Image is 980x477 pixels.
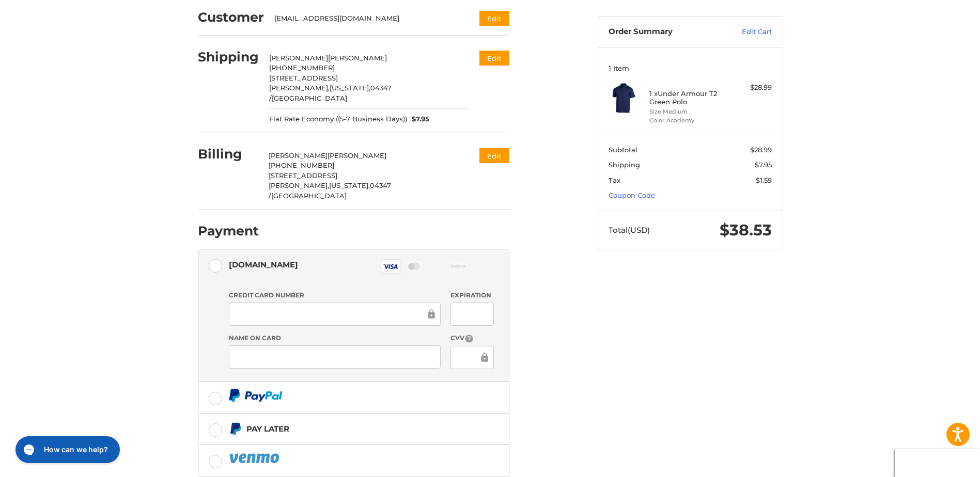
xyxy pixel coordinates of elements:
[328,54,387,62] span: [PERSON_NAME]
[720,220,772,240] span: $38.53
[269,181,329,189] span: [PERSON_NAME],
[229,389,283,402] img: PayPal icon
[229,291,441,300] label: Credit Card Number
[450,333,493,343] label: CVV
[755,161,772,169] span: $7.95
[271,192,347,200] span: [GEOGRAPHIC_DATA]
[269,181,391,200] span: 04347 /
[609,176,620,184] span: Tax
[895,449,980,477] iframe: Google Customer Reviews
[269,151,328,160] span: [PERSON_NAME]
[229,452,282,465] img: PayPal icon
[229,422,242,435] img: Pay Later icon
[198,49,259,65] h2: Shipping
[269,84,330,92] span: [PERSON_NAME],
[609,27,720,37] h3: Order Summary
[649,107,728,116] li: Size Medium
[479,51,509,66] button: Edit
[649,116,728,125] li: Color Academy
[269,54,328,62] span: [PERSON_NAME]
[10,433,123,467] iframe: Gorgias live chat messenger
[269,84,392,102] span: 04347 /
[198,9,264,25] h2: Customer
[198,223,259,239] h2: Payment
[407,114,430,124] span: $7.95
[269,74,338,82] span: [STREET_ADDRESS]
[720,27,772,37] a: Edit Cart
[269,114,407,124] span: Flat Rate Economy ((5-7 Business Days))
[450,291,493,300] label: Expiration
[272,94,347,102] span: [GEOGRAPHIC_DATA]
[246,420,289,437] div: Pay Later
[229,333,441,343] label: Name on Card
[329,181,370,189] span: [US_STATE],
[649,89,728,106] h4: 1 x Under Armour T2 Green Polo
[328,151,386,160] span: [PERSON_NAME]
[198,146,258,162] h2: Billing
[750,146,772,154] span: $28.99
[756,176,772,184] span: $1.59
[479,11,509,26] button: Edit
[731,83,772,93] div: $28.99
[330,84,370,92] span: [US_STATE],
[269,63,335,72] span: [PHONE_NUMBER]
[609,64,772,72] h3: 1 Item
[609,161,640,169] span: Shipping
[229,256,298,273] div: [DOMAIN_NAME]
[609,146,637,154] span: Subtotal
[269,161,334,169] span: [PHONE_NUMBER]
[609,191,655,199] a: Coupon Code
[274,13,460,24] div: [EMAIL_ADDRESS][DOMAIN_NAME]
[269,171,337,180] span: [STREET_ADDRESS]
[609,225,650,235] span: Total (USD)
[479,148,509,163] button: Edit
